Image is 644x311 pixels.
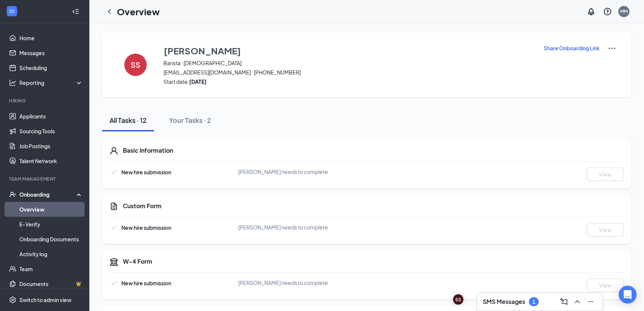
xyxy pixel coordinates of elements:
[109,168,118,177] svg: Checkmark
[123,257,152,266] h5: W-4 Form
[19,261,83,276] a: Team
[19,202,83,217] a: Overview
[19,139,83,153] a: Job Postings
[571,296,583,308] button: ChevronUp
[105,7,114,16] svg: ChevronLeft
[238,168,328,175] span: [PERSON_NAME] needs to complete
[72,8,79,15] svg: Collapse
[131,62,140,67] h4: SS
[121,169,171,175] span: New hire submission
[619,286,637,304] div: Open Intercom Messenger
[163,69,534,76] span: [EMAIL_ADDRESS][DOMAIN_NAME] · [PHONE_NUMBER]
[19,232,83,247] a: Onboarding Documents
[9,79,16,86] svg: Analysis
[19,109,83,124] a: Applicants
[587,279,624,292] button: View
[121,280,171,286] span: New hire submission
[123,146,173,155] h5: Basic Information
[123,202,162,210] h5: Custom Form
[109,202,118,211] svg: CustomFormIcon
[19,60,83,75] a: Scheduling
[586,297,595,306] svg: Minimize
[483,298,525,306] h3: SMS Messages
[121,224,171,231] span: New hire submission
[19,31,83,45] a: Home
[9,176,82,182] div: Team Management
[109,146,118,155] svg: User
[19,247,83,261] a: Activity log
[19,45,83,60] a: Messages
[573,297,582,306] svg: ChevronUp
[163,59,534,67] span: Barista · [DEMOGRAPHIC_DATA]
[19,124,83,139] a: Sourcing Tools
[532,299,535,305] div: 1
[455,296,461,303] div: SS
[163,44,534,57] button: [PERSON_NAME]
[19,79,83,86] div: Reporting
[19,296,71,304] div: Switch to admin view
[8,7,16,15] svg: WorkstreamLogo
[544,44,600,52] p: Share Onboarding Link
[19,153,83,168] a: Talent Network
[117,5,160,18] h1: Overview
[559,297,568,306] svg: ComposeMessage
[109,257,118,266] svg: TaxGovernmentIcon
[164,44,241,57] h3: [PERSON_NAME]
[117,44,154,85] button: SS
[620,8,628,15] div: MM
[587,223,624,237] button: View
[9,296,16,304] svg: Settings
[19,276,83,291] a: DocumentsCrown
[189,78,207,85] strong: [DATE]
[19,191,77,198] div: Onboarding
[169,115,211,125] div: Your Tasks · 2
[238,224,328,231] span: [PERSON_NAME] needs to complete
[9,98,82,104] div: Hiring
[587,7,596,16] svg: Notifications
[543,44,600,52] button: Share Onboarding Link
[9,191,16,198] svg: UserCheck
[585,296,597,308] button: Minimize
[163,78,534,85] span: Start date:
[587,168,624,181] button: View
[558,296,570,308] button: ComposeMessage
[19,217,83,232] a: E-Verify
[238,279,328,286] span: [PERSON_NAME] needs to complete
[109,223,118,232] svg: Checkmark
[109,115,147,125] div: All Tasks · 12
[603,7,612,16] svg: QuestionInfo
[109,279,118,288] svg: Checkmark
[608,44,616,53] img: More Actions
